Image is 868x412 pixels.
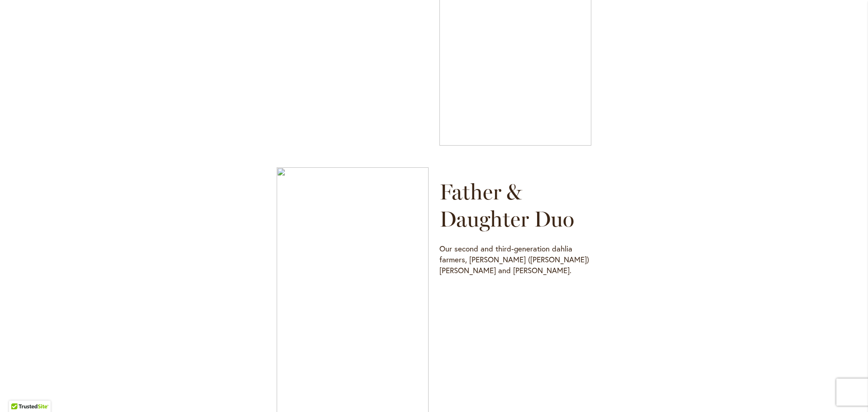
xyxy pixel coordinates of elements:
[439,243,591,276] p: Our second and third-generation dahlia farmers, [PERSON_NAME] ([PERSON_NAME]) [PERSON_NAME] and [...
[439,178,591,232] h2: Father & Daughter Duo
